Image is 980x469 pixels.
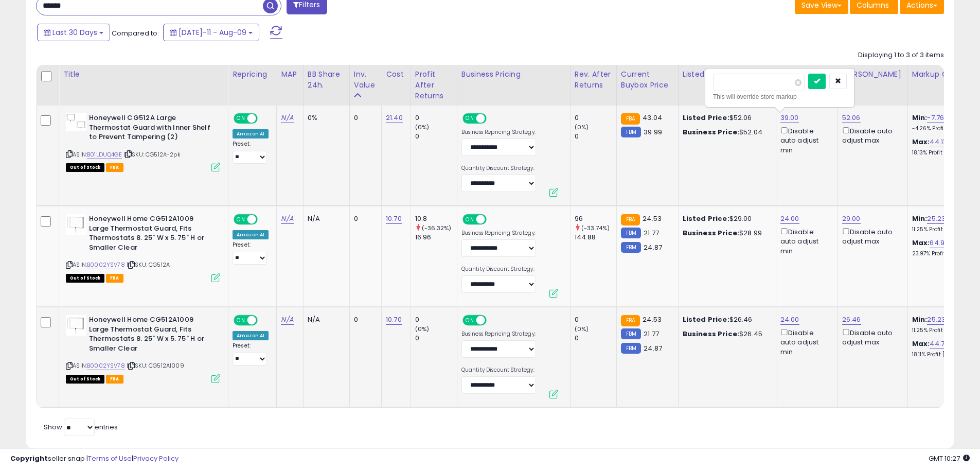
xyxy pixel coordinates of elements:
[256,114,273,123] span: OFF
[415,325,430,333] small: (0%)
[354,214,373,223] div: 0
[461,230,536,237] label: Business Repricing Strategy:
[89,315,214,356] b: Honeywell Home CG512A1009 Large Thermostat Guard, Fits Thermostats 8. 25" W x 5. 75" H or Smaller...
[415,315,457,324] div: 0
[621,242,641,253] small: FBM
[780,214,799,224] a: 24.00
[930,339,949,349] a: 44.78
[912,339,930,349] b: Max:
[354,315,373,324] div: 0
[10,454,48,463] strong: Copyright
[281,315,293,325] a: N/A
[643,315,662,324] span: 24.53
[386,69,406,80] div: Cost
[683,329,768,339] div: $26.45
[281,113,293,123] a: N/A
[66,315,86,336] img: 31r9CA-wHQL._SL40_.jpg
[66,274,104,283] span: All listings that are currently out of stock and unavailable for purchase on Amazon
[683,315,729,324] b: Listed Price:
[386,315,402,325] a: 10.70
[233,141,269,164] div: Preset:
[37,24,110,41] button: Last 30 Days
[256,316,273,325] span: OFF
[256,215,273,224] span: OFF
[485,215,502,224] span: OFF
[235,215,247,224] span: ON
[87,260,125,269] a: B0002YSV78
[464,114,476,123] span: ON
[842,315,861,325] a: 26.46
[461,129,536,136] label: Business Repricing Strategy:
[575,315,616,324] div: 0
[308,315,342,324] div: N/A
[621,69,674,91] div: Current Buybox Price
[106,163,123,172] span: FBA
[415,69,453,101] div: Profit After Returns
[842,69,903,80] div: [PERSON_NAME]
[842,214,861,224] a: 29.00
[644,329,659,339] span: 21.77
[461,367,536,374] label: Quantity Discount Strategy:
[842,113,861,123] a: 52.06
[683,329,739,339] b: Business Price:
[929,454,970,463] span: 2025-09-9 10:27 GMT
[133,454,179,463] a: Privacy Policy
[780,125,830,155] div: Disable auto adjust min
[581,224,610,232] small: (-33.74%)
[354,113,373,123] div: 0
[66,163,104,172] span: All listings that are currently out of stock and unavailable for purchase on Amazon
[713,92,847,102] div: This will override store markup
[66,113,86,131] img: 31Qgv3G48QL._SL40_.jpg
[780,113,799,123] a: 39.00
[233,342,269,366] div: Preset:
[643,214,662,223] span: 24.53
[87,150,122,159] a: B01LDUQ4GE
[644,343,662,353] span: 24.87
[485,114,502,123] span: OFF
[127,260,170,269] span: | SKU: CG512A
[464,215,476,224] span: ON
[233,69,272,80] div: Repricing
[415,334,457,343] div: 0
[386,214,402,224] a: 10.70
[354,69,377,91] div: Inv. value
[66,315,220,382] div: ASIN:
[683,127,739,137] b: Business Price:
[415,113,457,123] div: 0
[52,27,97,38] span: Last 30 Days
[621,228,641,238] small: FBM
[842,125,900,145] div: Disable auto adjust max
[415,132,457,141] div: 0
[575,214,616,223] div: 96
[415,123,430,131] small: (0%)
[281,69,298,80] div: MAP
[163,24,259,41] button: [DATE]-11 - Aug-09
[575,325,589,333] small: (0%)
[912,113,928,123] b: Min:
[461,165,536,172] label: Quantity Discount Strategy:
[912,315,928,324] b: Min:
[858,50,944,60] div: Displaying 1 to 3 of 3 items
[308,69,345,91] div: BB Share 24h.
[281,214,293,224] a: N/A
[233,230,269,239] div: Amazon AI
[683,214,729,223] b: Listed Price:
[912,214,928,223] b: Min:
[912,238,930,248] b: Max:
[575,69,612,91] div: Rev. After Returns
[235,316,247,325] span: ON
[621,127,641,137] small: FBM
[415,233,457,242] div: 16.96
[575,233,616,242] div: 144.88
[842,226,900,246] div: Disable auto adjust max
[780,315,799,325] a: 24.00
[780,327,830,357] div: Disable auto adjust min
[461,69,566,80] div: Business Pricing
[415,214,457,223] div: 10.8
[683,214,768,223] div: $29.00
[621,214,640,225] small: FBA
[683,315,768,324] div: $26.46
[233,241,269,265] div: Preset:
[621,343,641,354] small: FBM
[66,214,86,235] img: 31r9CA-wHQL._SL40_.jpg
